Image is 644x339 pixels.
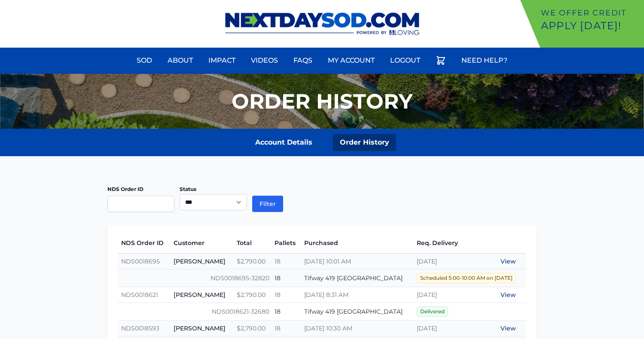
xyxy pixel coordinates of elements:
[232,91,412,112] h1: Order History
[385,50,425,71] a: Logout
[413,287,482,303] td: [DATE]
[121,291,158,299] a: NDS0018621
[417,306,448,317] span: Delivered
[417,273,516,283] span: Scheduled 5:00-10:00 AM on [DATE]
[301,321,413,336] td: [DATE] 10:30 AM
[252,196,283,212] button: Filter
[541,7,641,19] p: We offer Credit
[233,287,272,303] td: $2,790.00
[170,321,233,336] td: [PERSON_NAME]
[118,233,171,254] th: NDS Order ID
[456,50,513,71] a: Need Help?
[271,321,301,336] td: 18
[118,303,271,321] td: NDS0018621-32680
[541,19,641,33] p: Apply [DATE]!
[323,50,380,71] a: My Account
[246,50,283,71] a: Videos
[413,321,482,336] td: [DATE]
[248,134,319,151] a: Account Details
[162,50,198,71] a: About
[501,257,516,265] a: View
[118,269,271,287] td: NDS0018695-32820
[301,254,413,269] td: [DATE] 10:01 AM
[501,324,516,332] a: View
[233,321,272,336] td: $2,790.00
[203,50,241,71] a: Impact
[131,50,157,71] a: Sod
[271,233,301,254] th: Pallets
[121,257,160,265] a: NDS0018695
[301,303,413,321] td: Tifway 419 [GEOGRAPHIC_DATA]
[233,254,272,269] td: $2,790.00
[180,186,196,192] label: Status
[288,50,317,71] a: FAQs
[170,287,233,303] td: [PERSON_NAME]
[301,233,413,254] th: Purchased
[170,254,233,269] td: [PERSON_NAME]
[271,303,301,321] td: 18
[301,269,413,287] td: Tifway 419 [GEOGRAPHIC_DATA]
[333,134,396,151] a: Order History
[413,233,482,254] th: Req. Delivery
[121,324,159,332] a: NDS0018593
[271,269,301,287] td: 18
[107,186,143,192] label: NDS Order ID
[413,254,482,269] td: [DATE]
[501,291,516,299] a: View
[301,287,413,303] td: [DATE] 8:31 AM
[170,233,233,254] th: Customer
[271,254,301,269] td: 18
[233,233,272,254] th: Total
[271,287,301,303] td: 18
